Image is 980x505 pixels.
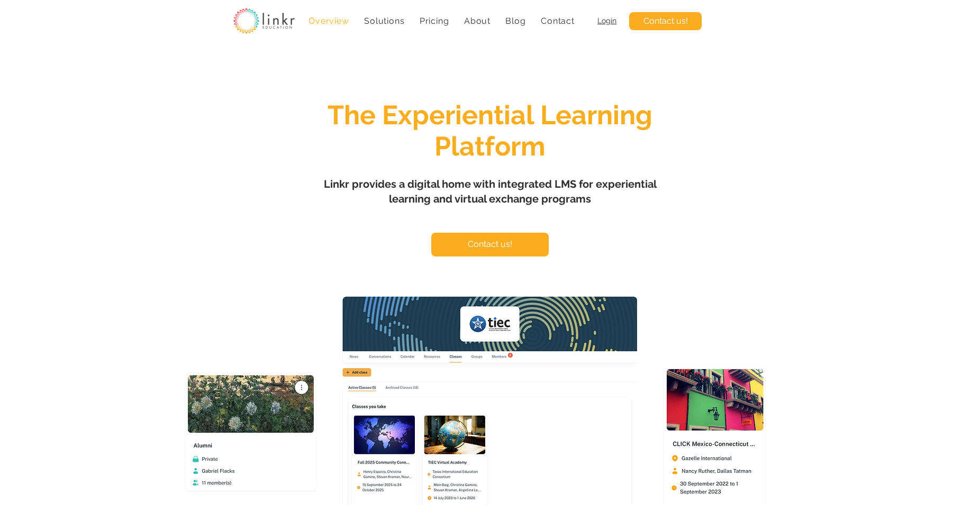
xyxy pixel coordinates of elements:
[536,11,580,31] a: Contact
[233,8,295,34] img: linkr_logo_transparentbg.png
[414,11,455,31] a: Pricing
[420,16,449,26] span: Pricing
[459,11,496,31] div: About
[308,16,349,26] span: Overview
[541,16,575,26] span: Contact
[303,11,355,31] a: Overview
[359,11,410,31] div: Solutions
[364,16,404,26] span: Solutions
[500,11,531,31] a: Blog
[505,16,525,26] span: Blog
[643,15,688,27] span: Contact us!
[464,16,491,26] span: About
[187,374,315,490] img: linkr hero 4.png
[629,12,702,30] a: Contact us!
[597,16,616,25] a: Login
[468,238,512,250] span: Contact us!
[328,99,652,162] span: The Experiential Learning Platform
[431,233,549,256] a: Contact us!
[303,11,580,31] nav: Site
[324,178,657,205] span: Linkr provides a digital home with integrated LMS for experiential learning and virtual exchange ...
